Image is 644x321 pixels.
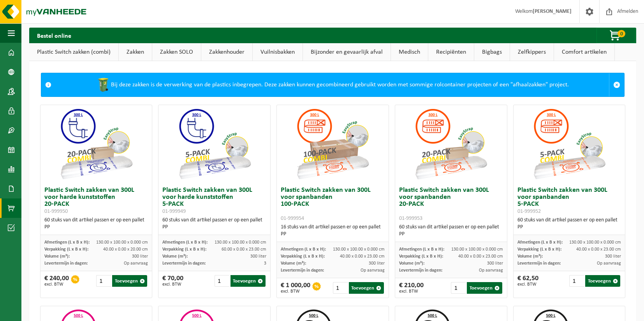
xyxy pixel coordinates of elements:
span: excl. BTW [44,282,69,287]
a: Bigbags [474,43,510,61]
span: excl. BTW [517,282,538,287]
span: Levertermijn in dagen: [162,261,206,266]
input: 1 [569,275,584,287]
button: Toevoegen [467,282,502,294]
h3: Plastic Switch zakken van 300L voor spanbanden 100-PACK [281,187,385,222]
span: 01-999949 [162,209,186,214]
h3: Plastic Switch zakken van 300L voor spanbanden 5-PACK [517,187,621,215]
h3: Plastic Switch zakken van 300L voor harde kunststoffen 5-PACK [162,187,266,215]
span: Volume (m³): [44,254,70,259]
div: 60 stuks van dit artikel passen er op een pallet [162,217,266,231]
span: 01-999953 [399,216,422,221]
span: 0 [618,30,625,37]
input: 1 [451,282,466,294]
div: PP [281,231,385,238]
a: Recipiënten [428,43,474,61]
img: 01-999950 [57,105,135,183]
span: 60.00 x 0.00 x 23.00 cm [222,247,266,252]
span: Levertermijn in dagen: [44,261,88,266]
a: Sluit melding [609,73,624,96]
a: Vuilnisbakken [253,43,303,61]
span: excl. BTW [162,282,183,287]
div: € 240,00 [44,275,69,287]
h2: Bestel online [29,28,79,43]
span: 3 [264,261,266,266]
button: Toevoegen [112,275,147,287]
h3: Plastic Switch zakken van 300L voor spanbanden 20-PACK [399,187,503,222]
span: Verpakking (L x B x H): [399,254,443,259]
span: Volume (m³): [162,254,188,259]
span: 40.00 x 0.00 x 23.00 cm [576,247,621,252]
a: Zakken [119,43,152,61]
img: WB-0240-HPE-GN-50.png [95,77,111,93]
span: Op aanvraag [361,268,385,273]
input: 1 [333,282,348,294]
span: Levertermijn in dagen: [517,261,561,266]
span: 300 liter [487,261,503,266]
span: Levertermijn in dagen: [281,268,324,273]
a: Medisch [391,43,428,61]
span: Afmetingen (L x B x H): [44,240,90,245]
span: Volume (m³): [517,254,543,259]
span: 130.00 x 100.00 x 0.000 cm [96,240,148,245]
a: Comfort artikelen [554,43,614,61]
span: Volume (m³): [399,261,424,266]
a: Zakken SOLO [152,43,201,61]
span: Afmetingen (L x B x H): [281,247,326,252]
a: Zakkenhouder [201,43,252,61]
button: 0 [596,28,635,43]
span: 300 liter [369,261,385,266]
a: Zelfkippers [510,43,554,61]
span: 130.00 x 100.00 x 0.000 cm [333,247,385,252]
a: Bijzonder en gevaarlijk afval [303,43,391,61]
span: Afmetingen (L x B x H): [399,247,444,252]
h3: Plastic Switch zakken van 300L voor harde kunststoffen 20-PACK [44,187,148,215]
button: Toevoegen [349,282,384,294]
span: 01-999950 [44,209,68,214]
span: Levertermijn in dagen: [399,268,442,273]
div: € 62,50 [517,275,538,287]
span: 40.00 x 0.00 x 20.00 cm [103,247,148,252]
div: PP [399,231,503,238]
span: 40.00 x 0.00 x 23.00 cm [340,254,385,259]
span: Op aanvraag [597,261,621,266]
div: PP [44,224,148,231]
strong: [PERSON_NAME] [533,9,572,14]
div: 60 stuks van dit artikel passen er op een pallet [44,217,148,231]
span: excl. BTW [399,289,424,294]
span: 130.00 x 100.00 x 0.000 cm [569,240,621,245]
span: Afmetingen (L x B x H): [517,240,563,245]
div: Bij deze zakken is de verwerking van de plastics inbegrepen. Deze zakken kunnen gecombineerd gebr... [55,73,609,96]
span: Verpakking (L x B x H): [44,247,88,252]
span: 01-999952 [517,209,541,214]
span: 300 liter [132,254,148,259]
span: Op aanvraag [124,261,148,266]
span: Volume (m³): [281,261,306,266]
input: 1 [215,275,230,287]
span: 01-999954 [281,216,304,221]
div: 16 stuks van dit artikel passen er op een pallet [281,224,385,238]
button: Toevoegen [231,275,266,287]
span: 40.00 x 0.00 x 23.00 cm [458,254,503,259]
img: 01-999949 [176,105,253,183]
div: € 1 000,00 [281,282,310,294]
div: 60 stuks van dit artikel passen er op een pallet [399,224,503,238]
span: Op aanvraag [479,268,503,273]
span: 300 liter [605,254,621,259]
a: Plastic Switch zakken (combi) [29,43,118,61]
button: Toevoegen [585,275,620,287]
img: 01-999954 [294,105,371,183]
div: PP [517,224,621,231]
span: Afmetingen (L x B x H): [162,240,208,245]
span: 300 liter [250,254,266,259]
span: excl. BTW [281,289,310,294]
span: 130.00 x 100.00 x 0.000 cm [215,240,266,245]
img: 01-999952 [530,105,608,183]
span: 130.00 x 100.00 x 0.000 cm [451,247,503,252]
div: 60 stuks van dit artikel passen er op een pallet [517,217,621,231]
img: 01-999953 [412,105,490,183]
div: € 70,00 [162,275,183,287]
span: Verpakking (L x B x H): [281,254,325,259]
div: PP [162,224,266,231]
span: Verpakking (L x B x H): [162,247,206,252]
